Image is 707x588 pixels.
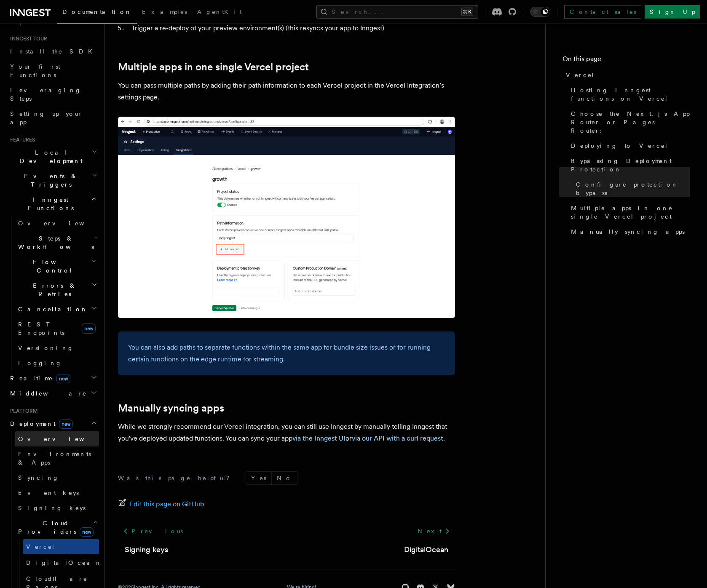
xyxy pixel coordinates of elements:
[15,234,94,251] span: Steps & Workflows
[576,180,690,197] span: Configure protection bypass
[192,3,247,23] a: AgentKit
[10,87,81,102] span: Leveraging Steps
[7,416,99,431] button: Deploymentnew
[15,278,99,302] button: Errors & Retries
[7,371,99,386] button: Realtimenew
[571,227,685,236] span: Manually syncing apps
[15,340,99,355] a: Versioning
[15,305,88,313] span: Cancellation
[125,544,168,556] a: Signing keys
[15,446,99,470] a: Environments & Apps
[56,374,70,383] span: new
[15,485,99,500] a: Event keys
[15,258,91,275] span: Flow Control
[26,543,55,550] span: Vercel
[7,145,99,168] button: Local Development
[18,489,79,496] span: Event keys
[562,54,690,67] h4: On this page
[7,83,99,106] a: Leveraging Steps
[316,5,478,19] button: Search...⌘K
[562,67,690,83] a: Vercel
[7,195,91,212] span: Inngest Functions
[15,254,99,278] button: Flow Control
[571,157,690,174] span: Bypassing Deployment Protection
[130,498,204,510] span: Edit this page on GitHub
[7,172,92,189] span: Events & Triggers
[18,474,59,481] span: Syncing
[118,474,236,482] p: Was this page helpful?
[26,559,102,566] span: DigitalOcean
[23,554,99,571] a: DigitalOcean
[129,22,455,34] li: Trigger a re-deploy of your preview environment(s) (this resyncs your app to Inngest)
[18,451,91,466] span: Environments & Apps
[18,321,64,336] span: REST Endpoints
[7,420,73,428] span: Deployment
[15,216,99,231] a: Overview
[645,5,700,19] a: Sign Up
[568,83,690,106] a: Hosting Inngest functions on Vercel
[568,224,690,239] a: Manually syncing apps
[118,524,187,539] a: Previous
[15,519,94,536] span: Cloud Providers
[568,200,690,224] a: Multiple apps in one single Vercel project
[412,524,455,539] a: Next
[15,500,99,516] a: Signing keys
[118,402,224,414] a: Manually syncing apps
[7,35,47,42] span: Inngest tour
[7,389,87,398] span: Middleware
[82,323,96,334] span: new
[7,44,99,59] a: Install the SDK
[7,386,99,401] button: Middleware
[118,421,455,444] p: While we strongly recommend our Vercel integration, you can still use Inngest by manually telling...
[10,110,83,126] span: Setting up your app
[7,216,99,371] div: Inngest Functions
[142,8,187,15] span: Examples
[15,470,99,485] a: Syncing
[18,436,105,442] span: Overview
[197,8,242,15] span: AgentKit
[118,117,455,318] img: Add new path information button in the Inngest dashboard
[568,153,690,177] a: Bypassing Deployment Protection
[10,63,60,78] span: Your first Functions
[7,106,99,130] a: Setting up your app
[118,61,309,73] a: Multiple apps in one single Vercel project
[15,302,99,317] button: Cancellation
[246,472,271,484] button: Yes
[15,431,99,446] a: Overview
[7,168,99,192] button: Events & Triggers
[15,231,99,254] button: Steps & Workflows
[15,516,99,539] button: Cloud Providersnew
[7,136,35,143] span: Features
[18,505,86,511] span: Signing keys
[573,177,690,200] a: Configure protection bypass
[571,142,668,150] span: Deploying to Vercel
[118,331,455,375] div: You can also add paths to separate functions within the same app for bundle size issues or for ru...
[404,544,448,556] a: DigitalOcean
[23,539,99,554] a: Vercel
[571,110,690,135] span: Choose the Next.js App Router or Pages Router:
[568,138,690,153] a: Deploying to Vercel
[352,434,443,442] a: via our API with a curl request
[118,80,455,103] p: You can pass multiple paths by adding their path information to each Vercel project in the Vercel...
[62,8,132,15] span: Documentation
[292,434,345,442] a: via the Inngest UI
[137,3,192,23] a: Examples
[571,86,690,103] span: Hosting Inngest functions on Vercel
[571,204,690,221] span: Multiple apps in one single Vercel project
[15,317,99,340] a: REST Endpointsnew
[57,3,137,24] a: Documentation
[59,420,73,429] span: new
[7,408,38,414] span: Platform
[18,220,105,227] span: Overview
[7,148,92,165] span: Local Development
[566,71,595,79] span: Vercel
[272,472,297,484] button: No
[7,59,99,83] a: Your first Functions
[118,498,204,510] a: Edit this page on GitHub
[18,345,74,351] span: Versioning
[10,48,97,55] span: Install the SDK
[15,355,99,371] a: Logging
[564,5,641,19] a: Contact sales
[461,8,473,16] kbd: ⌘K
[530,7,550,17] button: Toggle dark mode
